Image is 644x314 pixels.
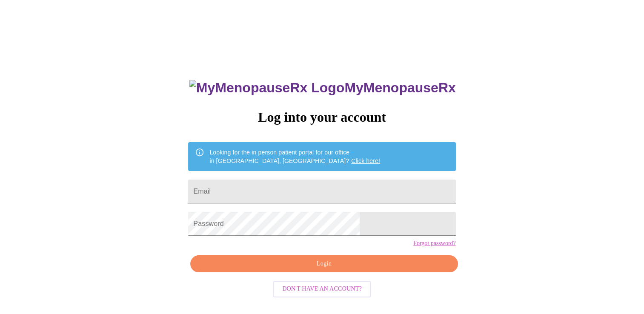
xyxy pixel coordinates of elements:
a: Forgot password? [413,240,456,247]
a: Click here! [351,157,380,164]
div: Looking for the in person patient portal for our office in [GEOGRAPHIC_DATA], [GEOGRAPHIC_DATA]? [209,145,380,168]
h3: Log into your account [188,109,455,125]
button: Login [190,255,458,273]
img: MyMenopauseRx Logo [189,80,344,96]
span: Login [200,259,448,269]
button: Don't have an account? [273,281,371,297]
a: Don't have an account? [271,285,373,292]
span: Don't have an account? [282,284,362,294]
h3: MyMenopauseRx [189,80,456,96]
